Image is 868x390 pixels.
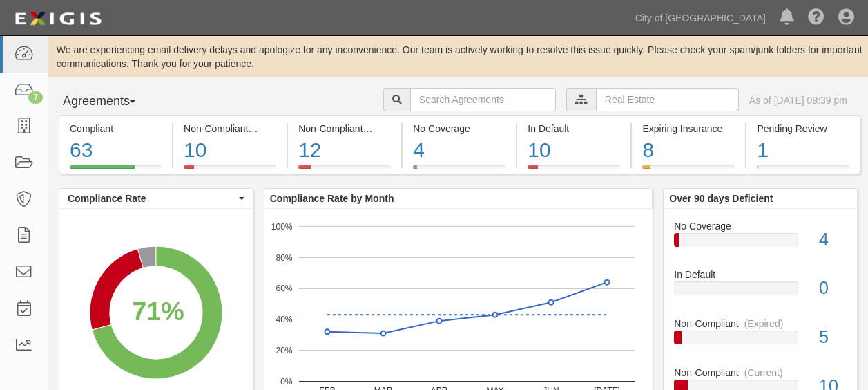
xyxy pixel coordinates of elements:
[276,284,292,293] text: 60%
[276,252,292,262] text: 80%
[298,136,391,165] div: 12
[270,193,394,204] b: Compliance Rate by Month
[410,88,556,111] input: Search Agreements
[528,136,620,165] div: 10
[280,376,293,386] text: 0%
[642,136,735,165] div: 8
[517,165,630,176] a: In Default10
[70,136,162,165] div: 63
[59,189,253,208] button: Compliance Rate
[664,268,857,281] div: In Default
[809,228,857,252] div: 4
[48,43,868,71] div: We are experiencing email delivery delays and apologize for any inconvenience. Our team is active...
[664,219,857,233] div: No Coverage
[669,193,773,204] b: Over 90 days Deficient
[749,93,847,107] div: As of [DATE] 09:39 pm
[403,165,516,176] a: No Coverage4
[757,122,849,136] div: Pending Review
[809,276,857,301] div: 0
[809,325,857,350] div: 5
[674,268,847,317] a: In Default0
[276,346,292,355] text: 20%
[413,122,505,136] div: No Coverage
[10,6,106,31] img: logo-5460c22ac91f19d4615b14bd174203de0afe785f0fc80cf4dbbc73dc1793850b.png
[674,219,847,268] a: No Coverage4
[642,122,735,136] div: Expiring Insurance
[184,136,276,165] div: 10
[632,165,745,176] a: Expiring Insurance8
[184,122,276,136] div: Non-Compliant (Current)
[68,192,235,205] span: Compliance Rate
[746,165,860,176] a: Pending Review1
[757,136,849,165] div: 1
[276,315,292,324] text: 40%
[413,136,505,165] div: 4
[596,88,739,111] input: Real Estate
[173,165,287,176] a: Non-Compliant(Current)10
[664,317,857,331] div: Non-Compliant
[664,366,857,380] div: Non-Compliant
[298,122,391,136] div: Non-Compliant (Expired)
[674,317,847,366] a: Non-Compliant(Expired)5
[528,122,620,136] div: In Default
[744,366,783,380] div: (Current)
[59,165,172,176] a: Compliant63
[70,122,162,136] div: Compliant
[271,221,293,231] text: 100%
[744,317,784,331] div: (Expired)
[628,4,773,32] a: City of [GEOGRAPHIC_DATA]
[28,91,43,104] div: 7
[59,88,162,115] button: Agreements
[132,293,184,331] div: 71%
[288,165,401,176] a: Non-Compliant(Expired)12
[369,122,408,136] div: (Expired)
[808,10,824,26] i: Help Center - Complianz
[253,122,292,136] div: (Current)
